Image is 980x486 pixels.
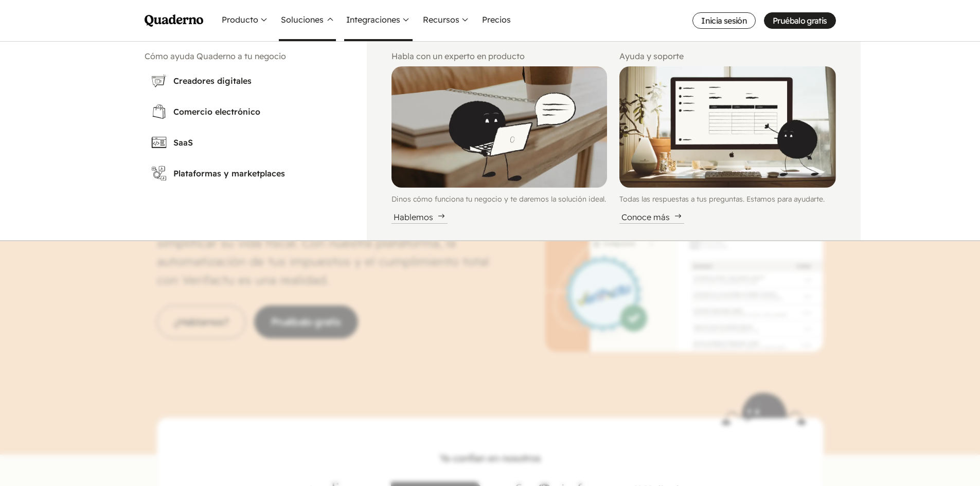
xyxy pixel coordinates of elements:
h3: Creadores digitales [173,75,336,87]
p: Todas las respuestas a tus preguntas. Estamos para ayudarte. [619,194,835,205]
p: Dinos cómo funciona tu negocio y te daremos la solución ideal. [391,194,608,205]
h3: Plataformas y marketplaces [173,167,336,179]
a: Illustration of Qoodle reading from a laptopDinos cómo funciona tu negocio y te daremos la soluci... [391,66,608,224]
a: Illustration of Qoodle displaying an interface on a computerTodas las respuestas a tus preguntas.... [619,66,835,224]
div: Hablemos [391,211,448,224]
img: Illustration of Qoodle reading from a laptop [391,66,608,188]
h2: Ayuda y soporte [619,50,835,62]
abbr: Software as a Service [173,137,193,148]
a: Plataformas y marketplaces [145,159,342,188]
h2: Cómo ayuda Quaderno a tu negocio [145,50,342,62]
a: Inicia sesión [692,12,756,29]
img: Illustration of Qoodle displaying an interface on a computer [619,66,835,188]
a: Comercio electrónico [145,97,342,126]
a: Creadores digitales [145,66,342,95]
a: SaaS [145,128,342,157]
div: Conoce más [619,211,684,224]
h2: Habla con un experto en producto [391,50,608,62]
a: Pruébalo gratis [764,12,835,29]
h3: Comercio electrónico [173,105,336,118]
